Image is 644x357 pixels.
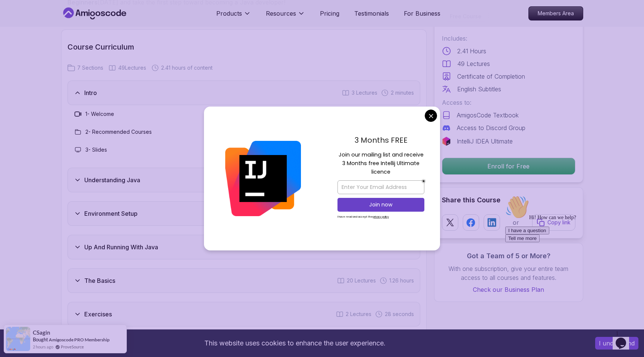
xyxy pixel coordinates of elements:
[85,128,152,136] h3: 2 - Recommended Courses
[216,9,242,18] p: Products
[266,9,305,24] button: Resources
[502,192,637,323] iframe: chat widget
[457,111,519,120] p: AmigosCode Textbook
[3,34,47,42] button: I have a question
[442,285,575,294] a: Check our Business Plan
[385,310,414,318] span: 28 seconds
[404,9,440,18] a: For Business
[84,276,115,285] h3: The Basics
[216,9,251,24] button: Products
[84,209,138,218] h3: Environment Setup
[67,268,420,293] button: The Basics20 Lectures 1.26 hours
[67,42,420,52] h2: Course Curriculum
[595,337,638,350] button: Accept cookies
[346,310,371,318] span: 2 Lectures
[457,137,513,146] p: IntelliJ IDEA Ultimate
[6,327,30,351] img: provesource social proof notification image
[84,88,97,97] h3: Intro
[3,3,27,27] img: :wave:
[67,168,420,192] button: Understanding Java6 Lectures 19 minutes
[442,158,575,174] p: Enroll for Free
[354,9,389,18] a: Testimonials
[528,6,583,20] a: Members Area
[457,123,525,132] p: Access to Discord Group
[3,3,137,50] div: 👋Hi! How can we help?I have a questionTell me more
[442,251,575,261] h3: Got a Team of 5 or More?
[347,277,376,284] span: 20 Lectures
[457,85,501,94] p: English Subtitles
[457,72,525,81] p: Certificate of Completion
[442,34,575,43] p: Includes:
[161,64,213,72] span: 2.41 hours of content
[85,146,107,154] h3: 3 - Slides
[67,80,420,105] button: Intro3 Lectures 2 minutes
[389,277,414,284] span: 1.26 hours
[320,9,339,18] a: Pricing
[391,89,414,97] span: 2 minutes
[6,335,584,351] div: This website uses cookies to enhance the user experience.
[61,344,84,350] a: ProveSource
[3,22,74,28] span: Hi! How can we help?
[352,89,377,97] span: 3 Lectures
[84,243,158,252] h3: Up And Running With Java
[457,47,486,56] p: 2.41 Hours
[85,110,114,118] h3: 1 - Welcome
[442,158,575,175] button: Enroll for Free
[77,64,103,72] span: 7 Sections
[3,42,37,50] button: Tell me more
[33,337,48,342] span: Bought
[118,64,146,72] span: 49 Lectures
[442,137,451,146] img: jetbrains logo
[529,7,583,20] p: Members Area
[613,327,637,350] iframe: chat widget
[67,302,420,326] button: Exercises2 Lectures 28 seconds
[84,176,140,184] h3: Understanding Java
[442,264,575,282] p: With one subscription, give your entire team access to all courses and features.
[67,201,420,226] button: Environment Setup7 Lectures 27 minutes
[49,337,110,342] a: Amigoscode PRO Membership
[33,344,53,350] span: 2 hours ago
[84,310,112,319] h3: Exercises
[67,235,420,259] button: Up And Running With Java8 Lectures 20 minutes
[442,195,575,205] h2: Share this Course
[457,59,490,68] p: 49 Lectures
[33,329,50,336] span: CSagin
[266,9,296,18] p: Resources
[442,98,575,107] p: Access to:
